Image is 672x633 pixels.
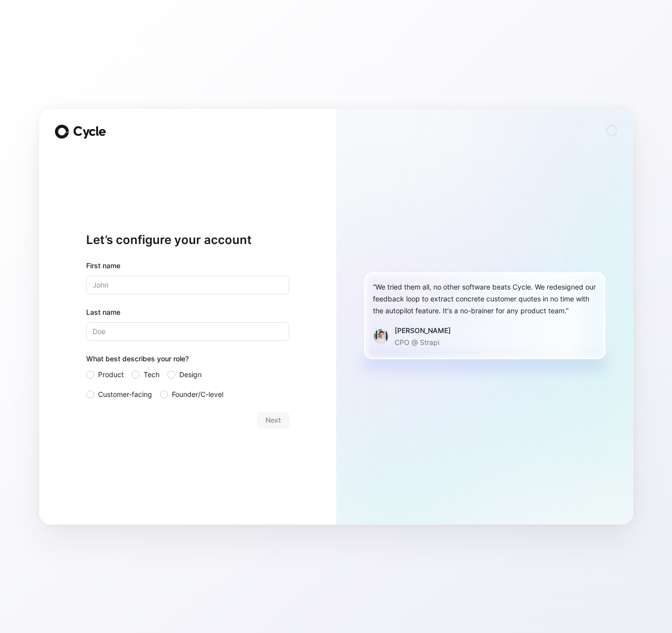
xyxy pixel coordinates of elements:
span: Customer-facing [98,389,152,400]
input: John [86,276,289,294]
div: “We tried them all, no other software beats Cycle. We redesigned our feedback loop to extract con... [373,281,597,317]
span: Design [179,369,202,381]
span: Founder/C-level [172,389,223,400]
p: CPO @ Strapi [395,337,451,348]
span: Tech [144,369,159,381]
input: Doe [86,322,289,341]
div: [PERSON_NAME] [395,325,451,337]
label: Last name [86,306,289,318]
span: Product [98,369,124,381]
div: What best describes your role? [86,353,289,369]
div: First name [86,260,289,272]
h1: Let’s configure your account [86,232,289,248]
